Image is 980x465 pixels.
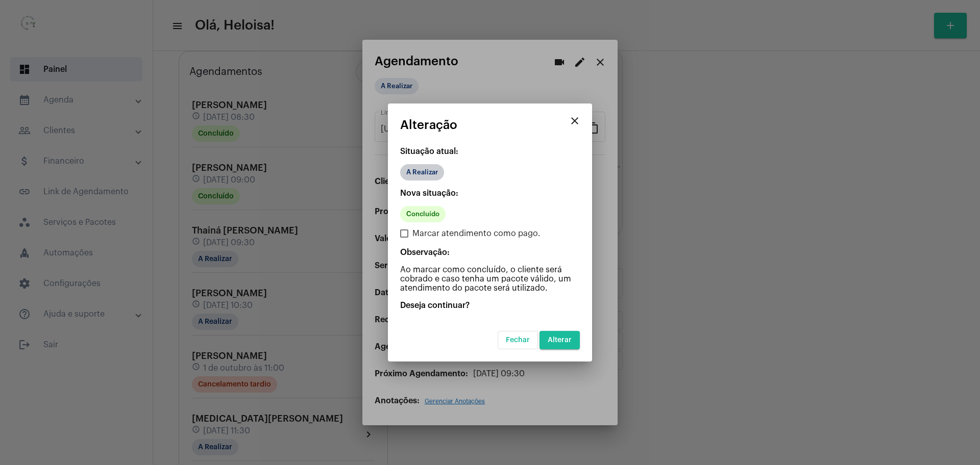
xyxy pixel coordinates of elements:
[569,115,581,127] mat-icon: close
[506,337,530,344] span: Fechar
[400,301,580,310] p: Deseja continuar?
[400,265,580,293] p: Ao marcar como concluído, o cliente será cobrado e caso tenha um pacote válido, um atendimento do...
[400,147,580,156] p: Situação atual:
[400,206,446,222] mat-chip: Concluído
[540,331,580,349] button: Alterar
[400,164,444,180] mat-chip: A Realizar
[400,248,580,257] p: Observação:
[412,227,541,240] span: Marcar atendimento como pago.
[400,189,580,198] p: Nova situação:
[548,337,572,344] span: Alterar
[498,331,538,349] button: Fechar
[400,118,457,132] span: Alteração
